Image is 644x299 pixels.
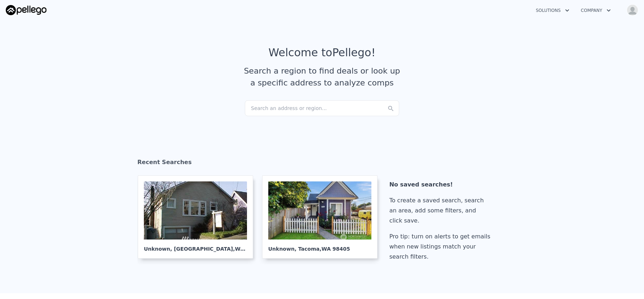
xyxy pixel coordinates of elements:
[389,180,493,190] div: No saved searches!
[530,4,575,17] button: Solutions
[233,246,264,252] span: , WA 98119
[627,4,638,16] img: avatar
[137,152,507,175] div: Recent Searches
[245,100,399,116] div: Search an address or region...
[269,46,376,59] div: Welcome to Pellego !
[389,232,493,262] div: Pro tip: turn on alerts to get emails when new listings match your search filters.
[575,4,617,17] button: Company
[268,239,371,252] div: Unknown , Tacoma
[319,246,350,252] span: , WA 98405
[389,195,493,226] div: To create a saved search, search an area, add some filters, and click save.
[6,5,47,15] img: Pellego
[138,175,259,259] a: Unknown, [GEOGRAPHIC_DATA],WA 98119
[144,239,247,252] div: Unknown , [GEOGRAPHIC_DATA]
[262,175,383,259] a: Unknown, Tacoma,WA 98405
[241,65,403,89] div: Search a region to find deals or look up a specific address to analyze comps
